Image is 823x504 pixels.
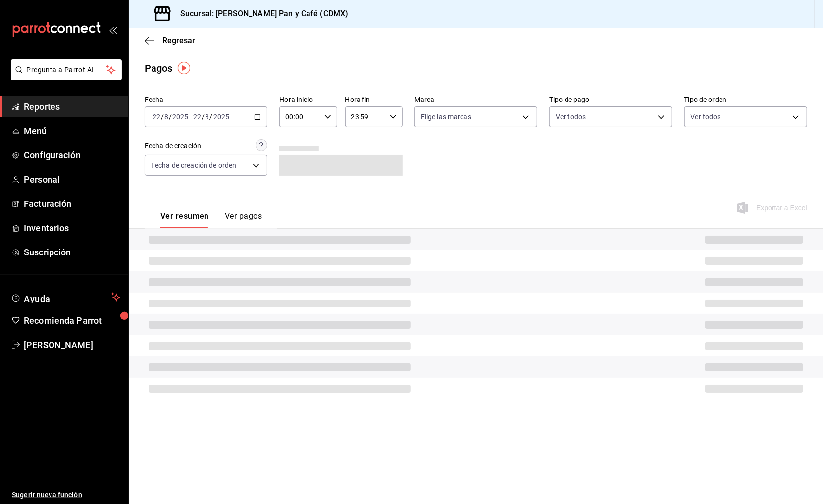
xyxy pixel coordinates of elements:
span: Elige las marcas [421,112,471,122]
span: Configuración [24,149,120,162]
h3: Sucursal: [PERSON_NAME] Pan y Café (CDMX) [172,8,348,20]
span: Regresar [162,36,195,45]
span: Facturación [24,197,120,210]
span: / [169,113,172,121]
span: / [161,113,164,121]
input: -- [152,113,161,121]
div: Fecha de creación [145,141,201,151]
span: / [210,113,213,121]
span: Recomienda Parrot [24,314,120,327]
input: -- [193,113,202,121]
input: ---- [213,113,230,121]
button: Regresar [145,36,195,45]
span: Inventarios [24,221,120,235]
label: Tipo de orden [684,97,807,103]
label: Tipo de pago [549,97,672,103]
input: -- [164,113,169,121]
span: Reportes [24,100,120,113]
button: Pregunta a Parrot AI [11,59,122,80]
span: [PERSON_NAME] [24,338,120,352]
span: Pregunta a Parrot AI [27,65,106,75]
span: - [190,113,192,121]
span: Ayuda [24,291,107,303]
button: Ver resumen [160,211,209,228]
span: / [202,113,205,121]
span: Ver todos [691,112,721,122]
span: Ver todos [556,112,586,122]
a: Pregunta a Parrot AI [7,72,122,82]
span: Suscripción [24,246,120,259]
input: ---- [172,113,189,121]
button: Ver pagos [225,211,262,228]
span: Fecha de creación de orden [151,160,236,170]
span: Sugerir nueva función [12,490,120,500]
label: Hora fin [345,97,403,103]
span: Personal [24,173,120,186]
div: navigation tabs [160,211,262,228]
label: Fecha [145,97,267,103]
img: Tooltip marker [178,62,190,74]
label: Hora inicio [279,97,337,103]
input: -- [205,113,210,121]
label: Marca [414,97,537,103]
div: Pagos [145,61,173,76]
button: open_drawer_menu [109,26,117,34]
span: Menú [24,124,120,138]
